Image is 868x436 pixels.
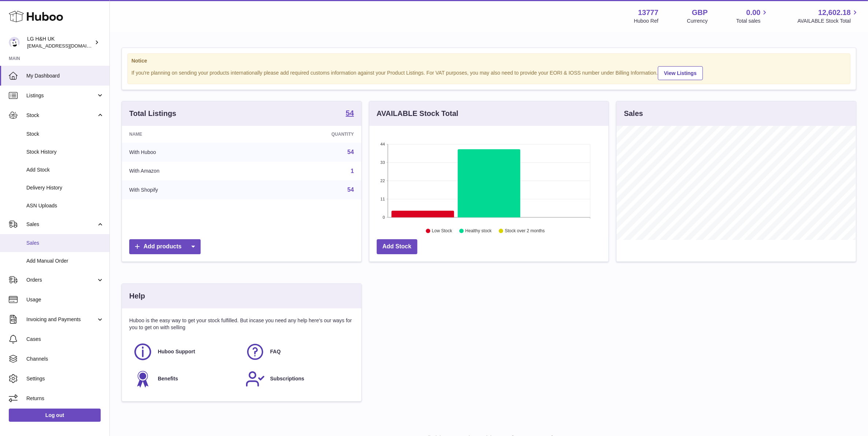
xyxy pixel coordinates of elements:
[658,66,703,80] a: View Listings
[27,35,93,49] div: LG H&H UK
[122,126,253,143] th: Name
[380,178,385,183] text: 22
[245,369,350,389] a: Subscriptions
[129,239,201,254] a: Add products
[383,215,385,219] text: 0
[26,202,104,209] span: ASN Uploads
[122,162,253,181] td: With Amazon
[624,109,643,119] h3: Sales
[634,18,659,25] div: Huboo Ref
[380,142,385,146] text: 44
[26,92,96,99] span: Listings
[129,109,176,119] h3: Total Listings
[26,221,96,228] span: Sales
[346,109,354,117] strong: 54
[129,317,354,331] p: Huboo is the easy way to get your stock fulfilled. But incase you need any help here's our ways f...
[27,43,108,49] span: [EMAIL_ADDRESS][DOMAIN_NAME]
[380,160,385,165] text: 33
[26,149,104,155] span: Stock History
[26,184,104,191] span: Delivery History
[133,369,238,389] a: Benefits
[377,239,417,254] a: Add Stock
[347,149,354,155] a: 54
[9,409,101,422] a: Log out
[253,126,361,143] th: Quantity
[26,316,96,323] span: Invoicing and Payments
[818,8,851,18] span: 12,602.18
[245,342,350,362] a: FAQ
[736,18,769,25] span: Total sales
[380,197,385,201] text: 11
[346,109,354,118] a: 54
[797,18,859,25] span: AVAILABLE Stock Total
[687,18,708,25] div: Currency
[746,8,761,18] span: 0.00
[131,57,846,64] strong: Notice
[9,37,20,48] img: veechen@lghnh.co.uk
[122,143,253,162] td: With Huboo
[26,166,104,173] span: Add Stock
[270,348,281,355] span: FAQ
[270,375,304,382] span: Subscriptions
[465,229,492,234] text: Healthy stock
[736,8,769,25] a: 0.00 Total sales
[26,277,96,283] span: Orders
[131,65,846,80] div: If you're planning on sending your products internationally please add required customs informati...
[505,229,545,234] text: Stock over 2 months
[26,131,104,138] span: Stock
[158,375,178,382] span: Benefits
[26,296,104,303] span: Usage
[26,258,104,264] span: Add Manual Order
[129,291,145,301] h3: Help
[122,180,253,199] td: With Shopify
[158,348,195,355] span: Huboo Support
[26,375,104,382] span: Settings
[26,336,104,343] span: Cases
[351,168,354,174] a: 1
[692,8,708,18] strong: GBP
[26,395,104,402] span: Returns
[347,187,354,193] a: 54
[432,229,452,234] text: Low Stock
[638,8,659,18] strong: 13777
[26,240,104,247] span: Sales
[26,356,104,362] span: Channels
[26,112,96,119] span: Stock
[26,72,104,79] span: My Dashboard
[377,109,458,119] h3: AVAILABLE Stock Total
[797,8,859,25] a: 12,602.18 AVAILABLE Stock Total
[133,342,238,362] a: Huboo Support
